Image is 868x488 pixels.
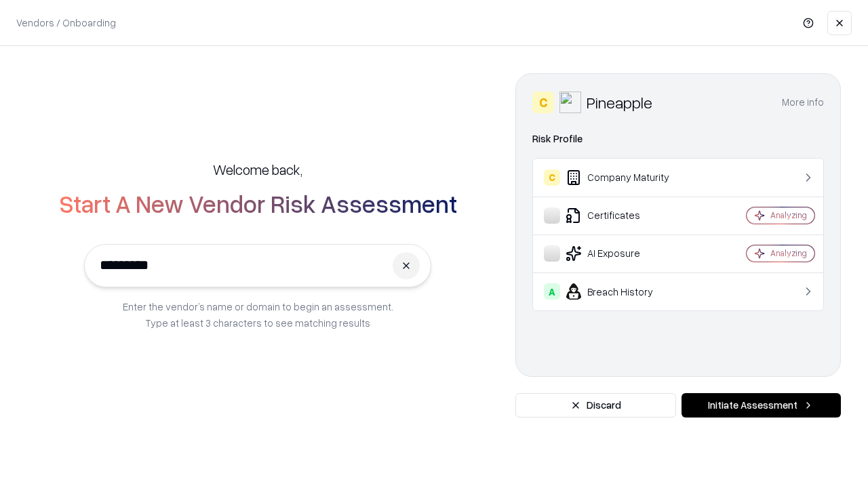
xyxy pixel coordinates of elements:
[544,207,706,224] div: Certificates
[770,247,807,259] div: Analyzing
[532,91,554,113] div: C
[213,160,302,179] h5: Welcome back,
[532,131,824,147] div: Risk Profile
[123,298,393,331] p: Enter the vendor’s name or domain to begin an assessment. Type at least 3 characters to see match...
[544,169,706,186] div: Company Maturity
[515,393,676,418] button: Discard
[587,91,652,113] div: Pineapple
[559,91,581,113] img: Pineapple
[770,209,807,221] div: Analyzing
[544,245,706,262] div: AI Exposure
[544,283,706,300] div: Breach History
[682,393,841,418] button: Initiate Assessment
[544,283,560,300] div: A
[544,169,560,186] div: C
[782,90,824,115] button: More info
[16,16,116,30] p: Vendors / Onboarding
[59,190,457,217] h2: Start A New Vendor Risk Assessment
